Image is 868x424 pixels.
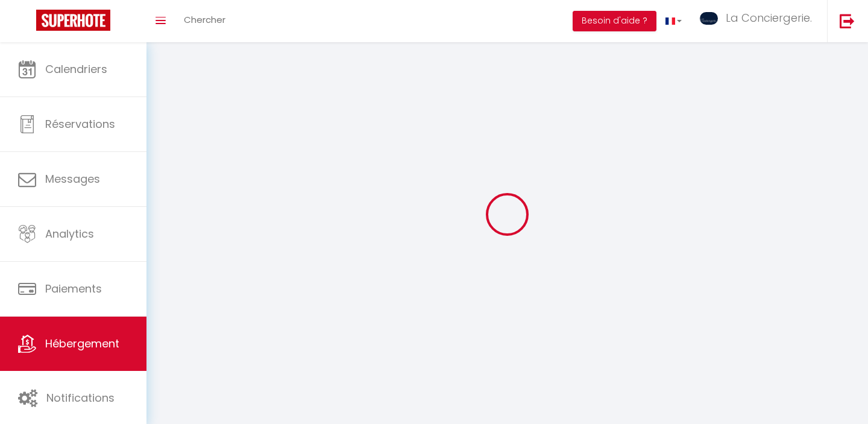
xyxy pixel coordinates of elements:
img: Super Booking [36,10,110,31]
span: Messages [45,171,100,186]
span: Hébergement [45,336,119,351]
span: La Conciergerie. [726,10,812,25]
span: Calendriers [45,62,107,77]
span: Paiements [45,281,102,296]
span: Notifications [46,390,115,405]
span: Réservations [45,116,115,131]
span: Chercher [184,13,225,26]
img: ... [700,12,718,25]
img: logout [840,13,855,28]
button: Besoin d'aide ? [573,11,656,31]
span: Analytics [45,226,94,241]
